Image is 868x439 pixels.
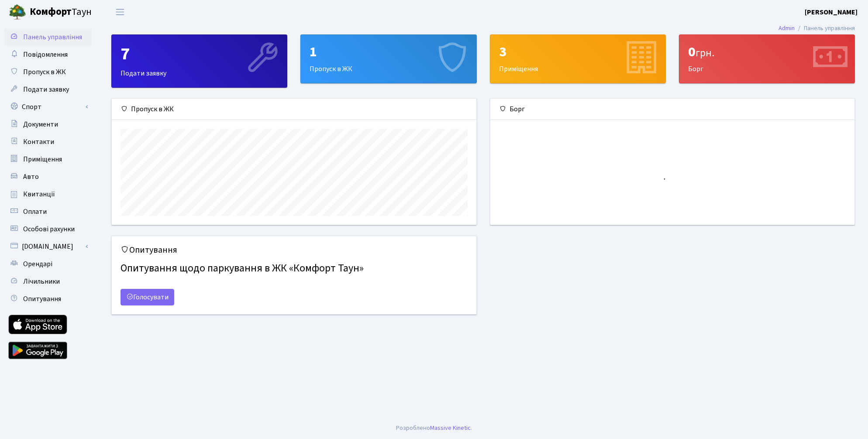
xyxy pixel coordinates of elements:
div: 3 [499,44,657,60]
b: Комфорт [30,5,72,19]
h5: Опитування [121,245,468,255]
a: 3Приміщення [490,34,666,83]
a: Голосувати [121,289,174,305]
a: Подати заявку [4,81,92,98]
div: 0 [688,44,846,60]
a: 1Пропуск в ЖК [300,34,476,83]
span: Контакти [23,137,54,147]
div: Подати заявку [112,35,287,87]
nav: breadcrumb [765,19,868,38]
span: Лічильники [23,277,60,286]
div: 1 [310,44,467,60]
span: Подати заявку [23,85,69,94]
a: [DOMAIN_NAME] [4,238,92,255]
span: Повідомлення [23,50,68,59]
span: Авто [23,172,39,182]
span: Орендарі [23,259,52,269]
span: Документи [23,120,58,129]
a: Оплати [4,203,92,220]
b: [PERSON_NAME] [805,7,858,17]
a: Пропуск в ЖК [4,63,92,81]
span: Приміщення [23,154,62,164]
a: Контакти [4,133,92,151]
a: Спорт [4,98,92,116]
a: Документи [4,116,92,133]
a: Опитування [4,290,92,308]
div: Борг [490,99,855,120]
a: [PERSON_NAME] [805,7,858,17]
a: Панель управління [4,28,92,46]
h4: Опитування щодо паркування в ЖК «Комфорт Таун» [121,259,468,278]
div: Приміщення [490,35,665,83]
span: Особові рахунки [23,224,75,234]
span: Таун [30,5,92,20]
span: Квитанції [23,189,55,199]
div: Пропуск в ЖК [301,35,476,83]
a: Повідомлення [4,46,92,63]
span: Панель управління [23,32,82,42]
span: Оплати [23,207,47,216]
a: Massive Kinetic [430,423,471,432]
div: . [396,423,472,433]
span: Пропуск в ЖК [23,67,66,77]
a: Особові рахунки [4,220,92,238]
div: 7 [121,44,278,65]
span: Опитування [23,294,61,304]
a: Авто [4,168,92,185]
img: logo.png [9,3,26,21]
span: грн. [696,45,714,61]
li: Панель управління [795,24,855,33]
a: Орендарі [4,255,92,273]
a: Приміщення [4,151,92,168]
div: Борг [679,35,854,83]
a: Admin [778,24,795,33]
div: Пропуск в ЖК [112,99,476,120]
a: 7Подати заявку [111,34,287,88]
a: Розроблено [396,423,430,432]
a: Лічильники [4,273,92,290]
a: Квитанції [4,185,92,203]
button: Переключити навігацію [109,5,131,19]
